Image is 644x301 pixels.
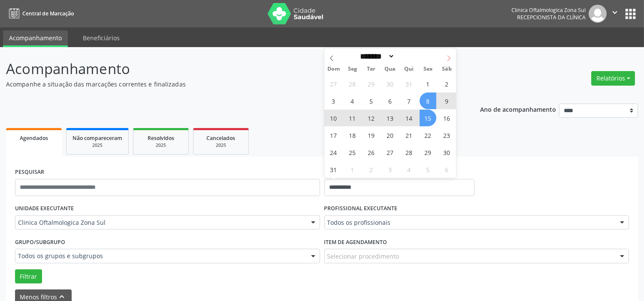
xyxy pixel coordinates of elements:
[22,10,74,17] span: Central de Marcação
[363,110,380,126] span: Agosto 12, 2025
[20,134,48,142] span: Agendados
[344,144,361,161] span: Agosto 25, 2025
[363,161,380,178] span: Setembro 2, 2025
[438,92,455,109] span: Agosto 9, 2025
[139,142,182,149] div: 2025
[325,75,342,92] span: Julho 27, 2025
[401,127,417,143] span: Agosto 21, 2025
[420,92,436,109] span: Agosto 8, 2025
[18,252,302,260] span: Todos os grupos e subgrupos
[438,161,455,178] span: Setembro 6, 2025
[344,92,361,109] span: Agosto 4, 2025
[15,235,65,249] label: Grupo/Subgrupo
[382,92,399,109] span: Agosto 6, 2025
[401,75,417,92] span: Julho 31, 2025
[623,6,638,21] button: apps
[6,80,448,89] p: Acompanhe a situação das marcações correntes e finalizadas
[325,110,342,126] span: Agosto 10, 2025
[344,75,361,92] span: Julho 28, 2025
[420,161,436,178] span: Setembro 5, 2025
[207,134,236,142] span: Cancelados
[382,110,399,126] span: Agosto 13, 2025
[15,166,44,179] label: PESQUISAR
[363,127,380,143] span: Agosto 19, 2025
[77,30,126,45] a: Beneficiários
[73,142,122,149] div: 2025
[420,75,436,92] span: Agosto 1, 2025
[438,110,455,126] span: Agosto 16, 2025
[401,92,417,109] span: Agosto 7, 2025
[480,104,556,114] p: Ano de acompanhamento
[438,127,455,143] span: Agosto 23, 2025
[363,144,380,161] span: Agosto 26, 2025
[15,202,74,215] label: UNIDADE EXECUTANTE
[324,202,398,215] label: PROFISSIONAL EXECUTANTE
[200,142,242,149] div: 2025
[401,161,417,178] span: Setembro 4, 2025
[438,144,455,161] span: Agosto 30, 2025
[3,30,68,47] a: Acompanhamento
[589,5,607,23] img: img
[591,71,635,86] button: Relatórios
[6,6,74,21] a: Central de Marcação
[437,66,456,72] span: Sáb
[344,110,361,126] span: Agosto 11, 2025
[148,134,174,142] span: Resolvidos
[15,269,42,284] button: Filtrar
[420,110,436,126] span: Agosto 15, 2025
[401,144,417,161] span: Agosto 28, 2025
[363,92,380,109] span: Agosto 5, 2025
[357,52,395,61] select: Month
[382,144,399,161] span: Agosto 27, 2025
[607,5,623,23] button: 
[18,218,302,227] span: Clinica Oftalmologica Zona Sul
[324,235,387,249] label: Item de agendamento
[382,161,399,178] span: Setembro 3, 2025
[382,127,399,143] span: Agosto 20, 2025
[362,66,381,72] span: Ter
[343,66,362,72] span: Seg
[418,66,437,72] span: Sex
[344,127,361,143] span: Agosto 18, 2025
[438,75,455,92] span: Agosto 2, 2025
[399,66,418,72] span: Qui
[395,52,423,61] input: Year
[344,161,361,178] span: Setembro 1, 2025
[363,75,380,92] span: Julho 29, 2025
[401,110,417,126] span: Agosto 14, 2025
[382,75,399,92] span: Julho 30, 2025
[420,127,436,143] span: Agosto 22, 2025
[327,252,399,261] span: Selecionar procedimento
[610,8,620,17] i: 
[327,218,612,227] span: Todos os profissionais
[420,144,436,161] span: Agosto 29, 2025
[73,134,122,142] span: Não compareceram
[325,127,342,143] span: Agosto 17, 2025
[324,66,343,72] span: Dom
[511,6,586,14] div: Clinica Oftalmologica Zona Sul
[6,58,448,80] p: Acompanhamento
[517,14,586,21] span: Recepcionista da clínica
[325,161,342,178] span: Agosto 31, 2025
[325,144,342,161] span: Agosto 24, 2025
[381,66,400,72] span: Qua
[325,92,342,109] span: Agosto 3, 2025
